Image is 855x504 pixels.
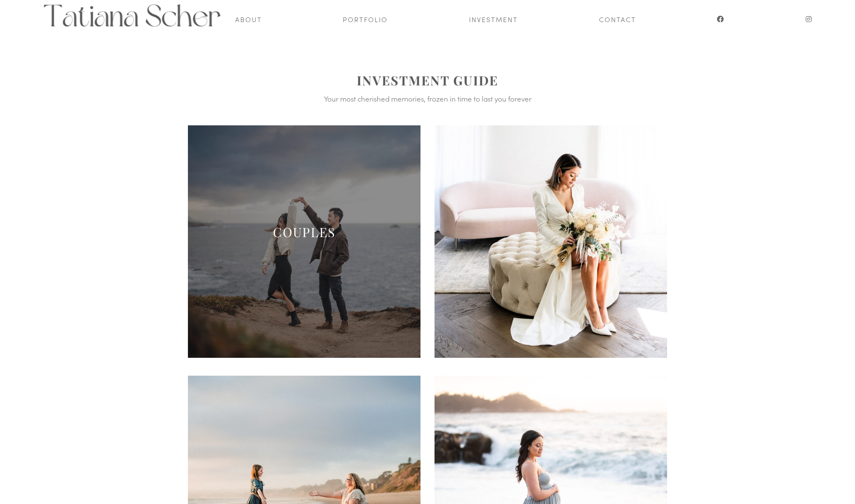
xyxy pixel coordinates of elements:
[188,350,420,360] a: Engagement photography portfolio
[273,224,335,241] a: COUPLES
[43,4,222,27] img: Elopement photography
[435,350,667,360] a: Beauty bridal portrait
[173,72,682,93] h2: INVESTMENT GUIDE
[324,93,531,104] span: Your most cherished memories, frozen in time to last you forever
